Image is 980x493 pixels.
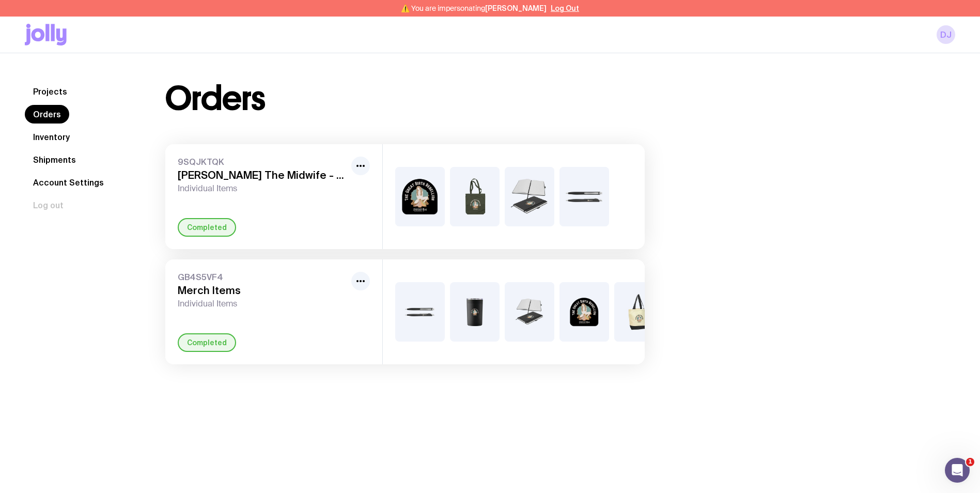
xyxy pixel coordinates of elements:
[25,128,78,146] a: Inventory
[178,284,347,297] h3: Merch Items
[485,4,547,12] span: [PERSON_NAME]
[165,82,265,115] h1: Orders
[178,272,347,282] span: GB4S5VF4
[25,173,112,192] a: Account Settings
[178,218,236,237] div: Completed
[945,458,970,483] iframe: Intercom live chat
[25,105,69,124] a: Orders
[178,157,347,167] span: 9SQJKTQK
[25,196,72,214] button: Log out
[178,333,236,352] div: Completed
[178,169,347,181] h3: [PERSON_NAME] The Midwife - August Conference
[178,299,347,309] span: Individual Items
[551,4,579,12] button: Log Out
[25,82,75,101] a: Projects
[178,183,347,194] span: Individual Items
[937,25,955,44] a: DJ
[401,4,547,12] span: ⚠️ You are impersonating
[966,458,974,466] span: 1
[25,150,84,169] a: Shipments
